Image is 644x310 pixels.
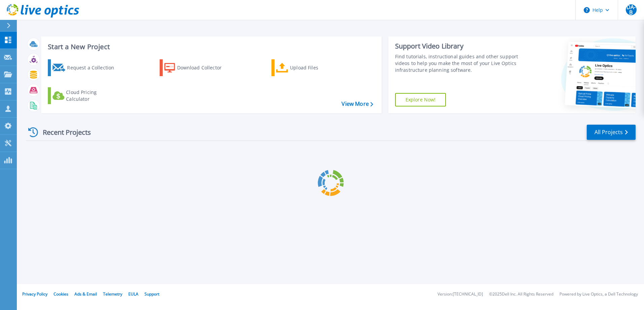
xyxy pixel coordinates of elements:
a: EULA [128,291,138,297]
a: Telemetry [103,291,122,297]
a: Download Collector [160,59,235,76]
a: Cookies [54,291,68,297]
a: Support [144,291,159,297]
a: Cloud Pricing Calculator [48,87,123,104]
span: DA-B [626,4,637,15]
div: Upload Files [290,61,344,74]
a: Ads & Email [74,291,97,297]
a: Request a Collection [48,59,123,76]
div: Cloud Pricing Calculator [66,89,120,102]
div: Download Collector [177,61,231,74]
div: Request a Collection [67,61,121,74]
li: Powered by Live Optics, a Dell Technology [559,292,638,297]
div: Recent Projects [26,124,100,141]
a: View More [342,101,373,107]
a: Upload Files [271,59,347,76]
a: Privacy Policy [22,291,47,297]
div: Find tutorials, instructional guides and other support videos to help you make the most of your L... [395,53,521,73]
li: Version: [TECHNICAL_ID] [438,292,483,297]
div: Support Video Library [395,42,521,51]
h3: Start a New Project [48,43,373,51]
a: All Projects [587,125,636,140]
li: © 2025 Dell Inc. All Rights Reserved [489,292,553,297]
a: Explore Now! [395,93,446,106]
